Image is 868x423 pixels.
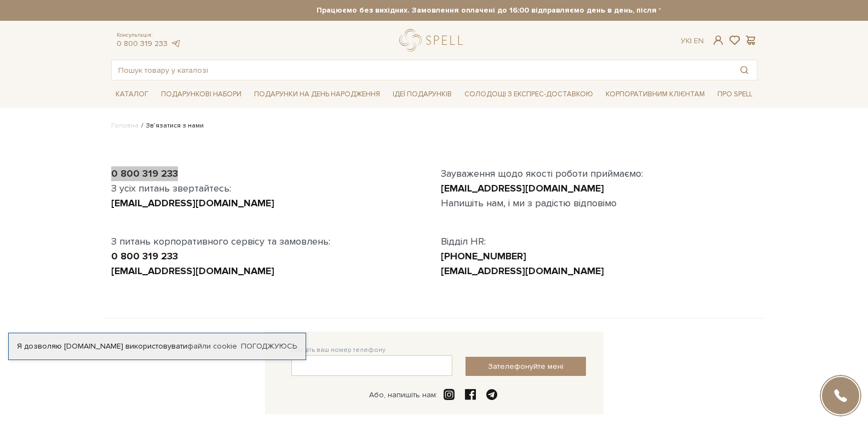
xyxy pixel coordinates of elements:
[694,36,704,45] a: En
[208,5,854,15] strong: Працюємо без вихідних. Замовлення оплачені до 16:00 відправляємо день в день, після 16:00 - насту...
[441,265,604,277] a: [EMAIL_ADDRESS][DOMAIN_NAME]
[460,85,597,103] a: Солодощі з експрес-доставкою
[241,341,297,351] a: Погоджуюсь
[732,60,757,80] button: Пошук товару у каталозі
[111,167,178,179] a: 0 800 319 233
[388,86,456,103] span: Ідеї подарунків
[441,250,526,262] a: [PHONE_NUMBER]
[111,265,274,277] a: [EMAIL_ADDRESS][DOMAIN_NAME]
[250,86,384,103] span: Подарунки на День народження
[111,86,153,103] span: Каталог
[111,197,274,209] a: [EMAIL_ADDRESS][DOMAIN_NAME]
[441,182,604,194] a: [EMAIL_ADDRESS][DOMAIN_NAME]
[139,121,204,131] li: Зв’язатися з нами
[681,36,704,46] div: Ук
[111,121,139,130] a: Головна
[465,357,586,376] button: Зателефонуйте мені
[434,166,764,279] div: Зауваження щодо якості роботи приймаємо: Напишіть нам, і ми з радістю відповімо Відділ HR:
[111,250,178,262] a: 0 800 319 233
[601,85,709,103] a: Корпоративним клієнтам
[690,36,692,45] span: |
[117,32,181,39] span: Консультація:
[291,345,386,355] label: Введіть ваш номер телефону
[9,341,306,351] div: Я дозволяю [DOMAIN_NAME] використовувати
[399,29,468,51] a: logo
[157,86,246,103] span: Подарункові набори
[369,390,438,400] div: Або, напишіть нам:
[112,60,732,80] input: Пошук товару у каталозі
[117,39,168,48] a: 0 800 319 233
[170,39,181,48] a: telegram
[105,166,434,279] div: З усіх питань звертайтесь: З питань корпоративного сервісу та замовлень:
[187,341,237,351] a: файли cookie
[713,86,757,103] span: Про Spell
